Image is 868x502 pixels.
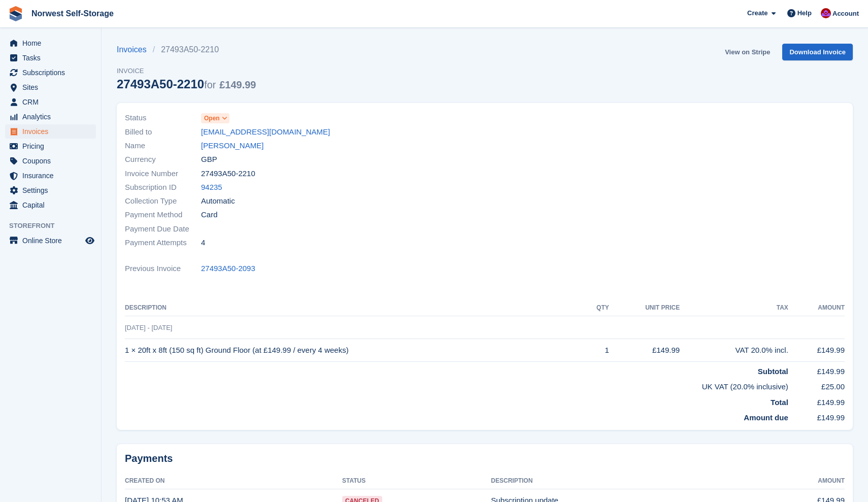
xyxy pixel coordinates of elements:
[84,235,96,247] a: Preview store
[117,66,256,76] span: Invoice
[125,223,201,235] span: Payment Due Date
[201,112,229,124] a: Open
[22,36,83,50] span: Home
[201,195,235,207] span: Automatic
[9,221,101,231] span: Storefront
[201,154,217,165] span: GBP
[583,300,609,316] th: QTY
[125,237,201,249] span: Payment Attempts
[5,51,96,65] a: menu
[125,112,201,124] span: Status
[117,77,256,91] div: 27493A50-2210
[125,182,201,193] span: Subscription ID
[201,168,255,180] span: 27493A50-2210
[782,44,853,60] a: Download Invoice
[747,8,767,18] span: Create
[201,237,205,249] span: 4
[201,140,263,152] a: [PERSON_NAME]
[117,44,256,56] nav: breadcrumbs
[758,367,788,376] strong: Subtotal
[5,95,96,109] a: menu
[832,9,859,19] span: Account
[821,8,831,18] img: Daniel Grensinger
[5,80,96,94] a: menu
[219,79,256,90] span: £149.99
[22,65,83,80] span: Subscriptions
[788,339,845,362] td: £149.99
[797,8,812,18] span: Help
[5,139,96,153] a: menu
[125,126,201,138] span: Billed to
[609,339,680,362] td: £149.99
[117,44,153,56] a: Invoices
[125,377,788,393] td: UK VAT (20.0% inclusive)
[5,183,96,197] a: menu
[125,209,201,221] span: Payment Method
[22,233,83,248] span: Online Store
[22,198,83,212] span: Capital
[22,183,83,197] span: Settings
[125,154,201,165] span: Currency
[5,233,96,248] a: menu
[204,79,216,90] span: for
[491,473,742,489] th: Description
[8,6,23,21] img: stora-icon-8386f47178a22dfd0bd8f6a31ec36ba5ce8667c1dd55bd0f319d3a0aa187defe.svg
[125,473,342,489] th: Created On
[125,195,201,207] span: Collection Type
[125,263,201,275] span: Previous Invoice
[5,124,96,139] a: menu
[125,140,201,152] span: Name
[22,124,83,139] span: Invoices
[22,51,83,65] span: Tasks
[125,324,172,331] span: [DATE] - [DATE]
[22,80,83,94] span: Sites
[609,300,680,316] th: Unit Price
[342,473,491,489] th: Status
[721,44,774,60] a: View on Stripe
[22,110,83,124] span: Analytics
[27,5,118,22] a: Norwest Self-Storage
[22,169,83,183] span: Insurance
[744,413,788,422] strong: Amount due
[788,377,845,393] td: £25.00
[788,393,845,409] td: £149.99
[5,110,96,124] a: menu
[680,345,788,356] div: VAT 20.0% incl.
[22,154,83,168] span: Coupons
[788,408,845,424] td: £149.99
[771,398,788,407] strong: Total
[5,154,96,168] a: menu
[201,126,330,138] a: [EMAIL_ADDRESS][DOMAIN_NAME]
[5,169,96,183] a: menu
[125,168,201,180] span: Invoice Number
[204,114,220,123] span: Open
[22,139,83,153] span: Pricing
[22,95,83,109] span: CRM
[5,198,96,212] a: menu
[201,182,222,193] a: 94235
[788,300,845,316] th: Amount
[201,263,255,275] a: 27493A50-2093
[5,36,96,50] a: menu
[788,361,845,377] td: £149.99
[125,300,583,316] th: Description
[680,300,788,316] th: Tax
[5,65,96,80] a: menu
[742,473,845,489] th: Amount
[201,209,218,221] span: Card
[125,452,845,465] h2: Payments
[583,339,609,362] td: 1
[125,339,583,362] td: 1 × 20ft x 8ft (150 sq ft) Ground Floor (at £149.99 / every 4 weeks)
